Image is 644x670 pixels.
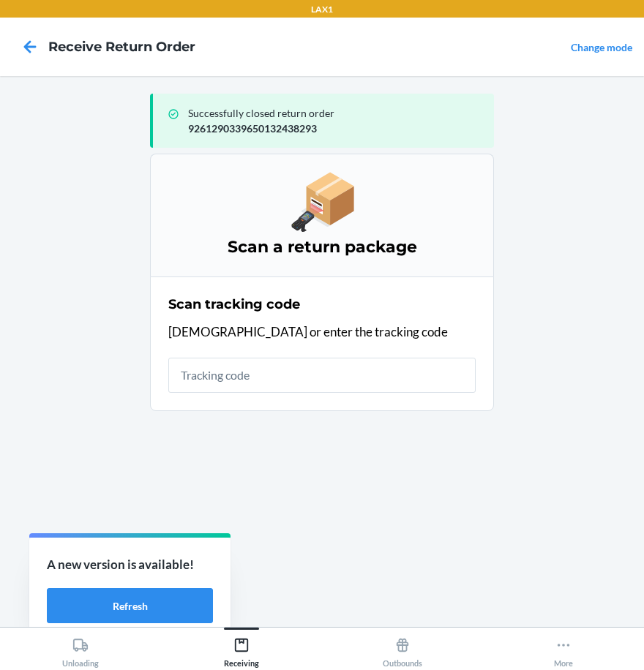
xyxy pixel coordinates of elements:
input: Tracking code [168,358,476,393]
a: Change mode [571,41,632,53]
div: Outbounds [383,631,422,668]
div: Receiving [224,631,259,668]
button: More [483,628,644,668]
p: 9261290339650132438293 [188,121,482,136]
h3: Scan a return package [168,236,476,259]
h2: Scan tracking code [168,295,300,314]
button: Outbounds [322,628,483,668]
p: [DEMOGRAPHIC_DATA] or enter the tracking code [168,323,476,342]
div: More [554,631,573,668]
button: Receiving [161,628,322,668]
p: LAX1 [311,3,333,16]
div: Unloading [62,631,99,668]
button: Refresh [47,588,213,623]
p: Successfully closed return order [188,105,482,121]
h4: Receive Return Order [48,37,195,56]
p: A new version is available! [47,555,213,574]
